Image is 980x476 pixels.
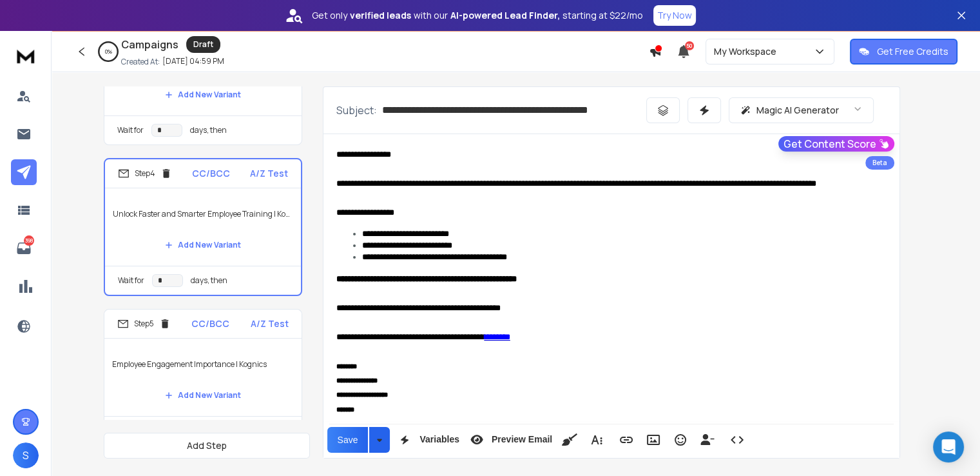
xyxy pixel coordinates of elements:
[392,427,462,453] button: Variables
[877,45,948,58] p: Get Free Credits
[117,125,144,135] p: Wait for
[668,427,693,453] button: Emoticons
[24,235,34,246] p: 398
[729,97,874,123] button: Magic AI Generator
[105,48,112,55] p: 0 %
[450,9,560,22] strong: AI-powered Lead Finder,
[113,196,293,232] p: Unlock Faster and Smarter Employee Training | Kognics
[714,45,782,58] p: My Workspace
[695,427,720,453] button: Insert Unsubscribe Link
[417,434,462,445] span: Variables
[104,433,310,459] button: Add Step
[657,9,692,22] p: Try Now
[118,168,172,179] div: Step 4
[11,235,37,261] a: 398
[118,275,144,286] p: Wait for
[653,5,696,26] button: Try Now
[756,104,839,117] p: Magic AI Generator
[155,232,251,258] button: Add New Variant
[251,317,289,330] p: A/Z Test
[190,125,227,135] p: days, then
[155,382,251,408] button: Add New Variant
[121,37,178,52] h1: Campaigns
[327,427,369,453] button: Save
[557,427,582,453] button: Clean HTML
[192,167,230,180] p: CC/BCC
[312,9,643,22] p: Get only with our starting at $22/mo
[117,318,171,330] div: Step 5
[778,136,894,152] button: Get Content Score
[850,39,957,64] button: Get Free Credits
[933,431,964,462] div: Open Intercom Messenger
[865,156,894,170] div: Beta
[350,9,411,22] strong: verified leads
[489,434,555,445] span: Preview Email
[614,427,639,453] button: Insert Link (Ctrl+K)
[685,41,694,50] span: 50
[13,44,39,68] img: logo
[725,427,749,453] button: Code View
[186,36,220,53] div: Draft
[112,346,294,382] p: Employee Engagement Importance | Kognics
[104,158,302,296] li: Step4CC/BCCA/Z TestUnlock Faster and Smarter Employee Training | KognicsAdd New VariantWait forda...
[13,442,39,468] button: S
[584,427,609,453] button: More Text
[191,317,229,330] p: CC/BCC
[121,57,160,67] p: Created At:
[465,427,555,453] button: Preview Email
[641,427,666,453] button: Insert Image (Ctrl+P)
[104,309,302,446] li: Step5CC/BCCA/Z TestEmployee Engagement Importance | KognicsAdd New VariantWait fordays, then
[250,167,288,180] p: A/Z Test
[162,56,224,66] p: [DATE] 04:59 PM
[191,275,227,286] p: days, then
[336,103,377,118] p: Subject:
[155,82,251,108] button: Add New Variant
